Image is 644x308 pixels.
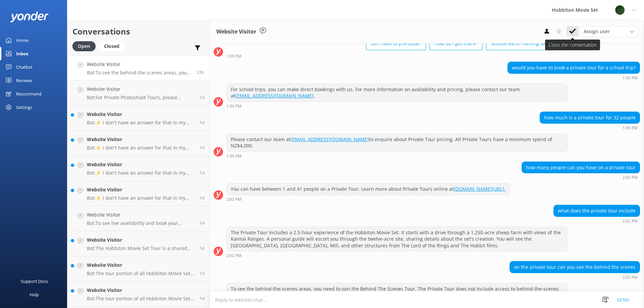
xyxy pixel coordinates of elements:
[87,245,195,251] p: Bot: The Hobbiton Movie Set Tour is a shared group service with a maximum group size of 41. There...
[227,84,567,102] div: For school trips, you can make direct bookings with us. For more information on availability and ...
[227,183,509,195] div: You can have between 1 and 41 people on a Private Tour. Learn more about Private Tours online at
[87,120,195,126] p: Bot: ⚡ I don't have an answer for that in my knowledge base. Please try and rephrase your questio...
[200,170,204,176] span: Aug 28 2025 03:39am (UTC +12:00) Pacific/Auckland
[87,287,195,294] h4: Website Visitor
[67,231,209,256] a: Website VisitorBot:The Hobbiton Movie Set Tour is a shared group service with a maximum group siz...
[16,60,33,74] div: Chatbot
[554,205,640,217] div: what does the private tour include
[72,25,204,38] h2: Conversations
[200,120,204,125] span: Aug 28 2025 08:01am (UTC +12:00) Pacific/Auckland
[87,95,195,101] p: Bot: For Private Photoshoot Tours, please contact [EMAIL_ADDRESS][DOMAIN_NAME].
[200,95,204,100] span: Aug 28 2025 08:50am (UTC +12:00) Pacific/Auckland
[226,197,510,201] div: Aug 28 2025 02:02pm (UTC +12:00) Pacific/Auckland
[99,41,124,51] div: Closed
[30,288,39,301] div: Help
[623,275,638,280] strong: 2:03 PM
[453,186,505,192] a: [DOMAIN_NAME][URL].
[87,261,195,269] h4: Website Visitor
[200,145,204,150] span: Aug 28 2025 07:40am (UTC +12:00) Pacific/Auckland
[10,11,49,22] img: yonder-white-logo.png
[16,47,29,60] div: Inbox
[623,219,638,223] strong: 2:02 PM
[508,62,640,73] div: would you have to book a private tour for a school trip?
[67,131,209,156] a: Website VisitorBot:⚡ I don't have an answer for that in my knowledge base. Please try and rephras...
[87,270,195,276] p: Bot: The tour portion of all Hobbiton Movie Set tour experiences is approximately 2.5 hours long.
[226,197,241,201] strong: 2:02 PM
[16,74,32,87] div: Reviews
[200,270,204,276] span: Aug 28 2025 12:51am (UTC +12:00) Pacific/Auckland
[67,156,209,181] a: Website VisitorBot:⚡ I don't have an answer for that in my knowledge base. Please try and rephras...
[87,220,195,226] p: Bot: To see live availability and book your Hobbiton tour between [DATE] and [DATE], please visit...
[67,181,209,206] a: Website VisitorBot:⚡ I don't have an answer for that in my knowledge base. Please try and rephras...
[235,93,314,99] a: [EMAIL_ADDRESS][DOMAIN_NAME]
[67,106,209,131] a: Website VisitorBot:⚡ I don't have an answer for that in my knowledge base. Please try and rephras...
[623,176,638,180] strong: 2:02 PM
[553,219,640,223] div: Aug 28 2025 02:02pm (UTC +12:00) Pacific/Auckland
[87,70,192,76] p: Bot: To see the behind-the-scenes areas, you need to join the Behind The Scenes Tour. The Private...
[67,55,209,80] a: Website VisitorBot:To see the behind-the-scenes areas, you need to join the Behind The Scenes Tou...
[87,236,195,244] h4: Website Visitor
[200,195,204,201] span: Aug 28 2025 03:30am (UTC +12:00) Pacific/Auckland
[197,69,204,75] span: Aug 28 2025 02:03pm (UTC +12:00) Pacific/Auckland
[623,126,638,130] strong: 1:59 PM
[87,111,195,118] h4: Website Visitor
[21,274,48,288] div: Support Docs
[87,186,195,193] h4: Website Visitor
[87,145,195,151] p: Bot: ⚡ I don't have an answer for that in my knowledge base. Please try and rephrase your questio...
[67,206,209,231] a: Website VisitorBot:To see live availability and book your Hobbiton tour between [DATE] and [DATE]...
[522,162,640,173] div: how many people can you have on a private tour
[216,27,256,36] h3: Website Visitor
[226,254,241,258] strong: 2:02 PM
[67,282,209,307] a: Website VisitorBot:The tour portion of all Hobbiton Movie Set tour experiences is approximately 2...
[67,80,209,106] a: Website VisitorBot:For Private Photoshoot Tours, please contact [EMAIL_ADDRESS][DOMAIN_NAME].1d
[623,76,638,80] strong: 1:59 PM
[67,256,209,282] a: Website VisitorBot:The tour portion of all Hobbiton Movie Set tour experiences is approximately 2...
[509,275,640,280] div: Aug 28 2025 02:03pm (UTC +12:00) Pacific/Auckland
[615,5,625,15] img: 34-1625720359.png
[227,227,567,251] div: The Private Tour includes a 2.5-hour experience of the Hobbiton Movie Set. It starts with a drive...
[226,104,568,108] div: Aug 28 2025 01:59pm (UTC +12:00) Pacific/Auckland
[72,42,99,50] a: Open
[72,41,96,51] div: Open
[226,154,241,158] strong: 1:59 PM
[540,112,640,123] div: how much is a private tour for 32 people
[227,283,567,301] div: To see the behind-the-scenes areas, you need to join the Behind The Scenes Tour. The Private Tour...
[366,37,426,50] button: Do I have to pre-book?
[226,54,241,58] strong: 1:59 PM
[87,296,195,302] p: Bot: The tour portion of all Hobbiton Movie Set tour experiences is approximately 2.5 hours long....
[200,296,204,301] span: Aug 28 2025 12:49am (UTC +12:00) Pacific/Auckland
[99,42,128,50] a: Closed
[200,245,204,251] span: Aug 28 2025 02:01am (UTC +12:00) Pacific/Auckland
[522,175,640,180] div: Aug 28 2025 02:02pm (UTC +12:00) Pacific/Auckland
[510,261,640,273] div: on the private tour can you see the behind the scenes
[507,75,640,80] div: Aug 28 2025 01:59pm (UTC +12:00) Pacific/Auckland
[87,85,195,93] h4: Website Visitor
[87,170,195,176] p: Bot: ⚡ I don't have an answer for that in my knowledge base. Please try and rephrase your questio...
[429,37,483,50] button: How do I get there?
[540,125,640,130] div: Aug 28 2025 01:59pm (UTC +12:00) Pacific/Auckland
[486,37,568,50] button: Middle-earth Halfling Marathon
[16,87,42,101] div: Recommend
[580,26,637,37] div: Assign User
[226,54,568,58] div: Aug 28 2025 01:59pm (UTC +12:00) Pacific/Auckland
[87,195,195,201] p: Bot: ⚡ I don't have an answer for that in my knowledge base. Please try and rephrase your questio...
[226,153,568,158] div: Aug 28 2025 01:59pm (UTC +12:00) Pacific/Auckland
[16,34,29,47] div: Home
[200,220,204,226] span: Aug 28 2025 02:13am (UTC +12:00) Pacific/Auckland
[290,136,369,142] a: [EMAIL_ADDRESS][DOMAIN_NAME]
[226,104,241,108] strong: 1:59 PM
[584,28,610,35] span: Assign user
[87,136,195,143] h4: Website Visitor
[87,211,195,219] h4: Website Visitor
[16,101,32,114] div: Settings
[87,61,192,68] h4: Website Visitor
[227,134,567,151] div: Please contact our team at to enquire about Private Tour pricing. All Private Tours have a minimu...
[87,161,195,168] h4: Website Visitor
[226,253,568,258] div: Aug 28 2025 02:02pm (UTC +12:00) Pacific/Auckland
